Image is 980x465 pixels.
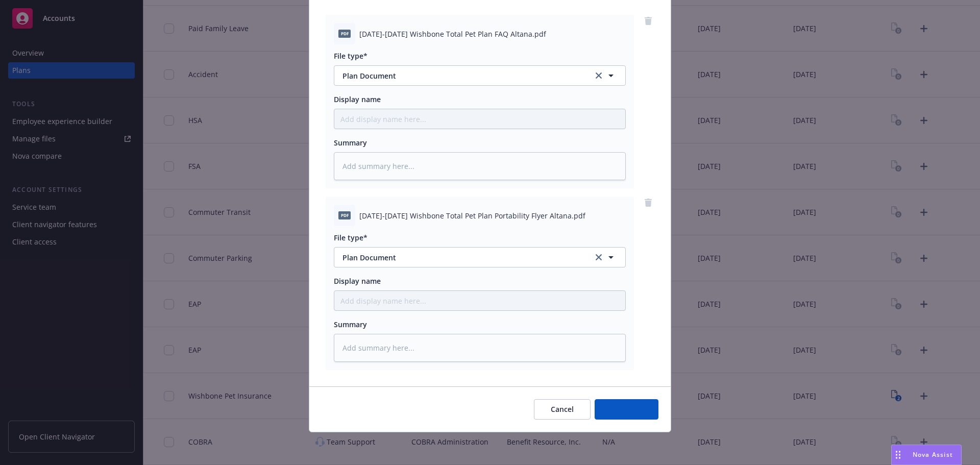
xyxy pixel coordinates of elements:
[892,445,904,464] div: Drag to move
[334,65,626,86] button: Plan Documentclear selection
[338,30,351,37] span: pdf
[342,70,579,81] span: Plan Document
[342,252,579,263] span: Plan Document
[334,233,367,242] span: File type*
[359,210,585,221] span: [DATE]-[DATE] Wishbone Total Pet Plan Portability Flyer Altana.pdf
[334,51,367,61] span: File type*
[593,251,605,263] a: clear selection
[642,15,654,27] a: remove
[611,404,642,414] span: Add files
[338,211,351,219] span: pdf
[595,399,658,420] button: Add files
[593,69,605,82] a: clear selection
[642,197,654,209] a: remove
[334,291,625,310] input: Add display name here...
[334,247,626,267] button: Plan Documentclear selection
[551,404,574,414] span: Cancel
[334,109,625,129] input: Add display name here...
[891,445,962,465] button: Nova Assist
[359,29,546,39] span: [DATE]-[DATE] Wishbone Total Pet Plan FAQ Altana.pdf
[334,276,381,286] span: Display name
[534,399,591,420] button: Cancel
[913,450,953,459] span: Nova Assist
[334,320,367,329] span: Summary
[334,94,381,104] span: Display name
[334,138,367,148] span: Summary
